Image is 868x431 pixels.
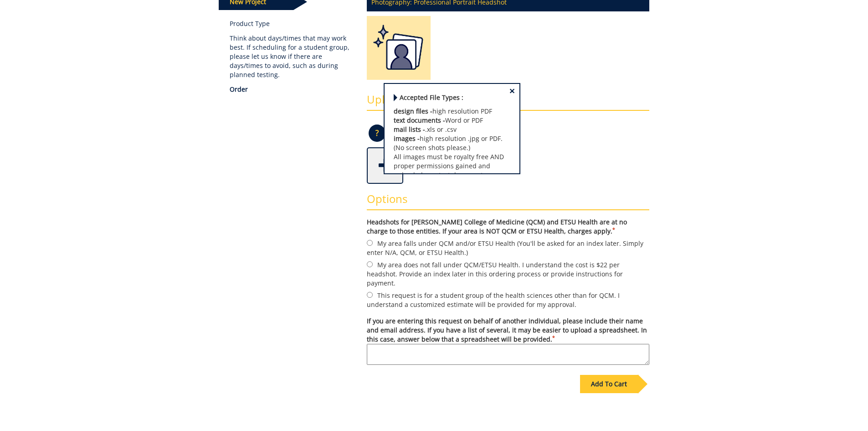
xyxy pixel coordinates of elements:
img: Professional Headshot [367,16,431,84]
b: text documents - [394,116,445,125]
input: My area does not fall under QCM/ETSU Health. I understand the cost is $22 per headshot. Provide a... [367,261,373,267]
h3: Uploads (Project Assets) [367,93,649,111]
a: Product Type [230,19,353,28]
div: Add To Cart [580,375,638,393]
label: Headshots for [PERSON_NAME] College of Medicine (QCM) and ETSU Health are at no charge to those e... [367,218,649,236]
label: This request is for a student group of the health sciences other than for QCM. I understand a cus... [367,290,649,309]
p: high resolution PDF Word or PDF .xls or .csv high resolution .jpg or PDF. (No screen shots please... [394,107,510,253]
textarea: If you are entering this request on behalf of another individual, please include their name and e... [367,344,649,365]
span: × [509,86,515,96]
p: Accepted File Types : [394,93,510,102]
b: mail lists - [394,125,425,134]
p: Order [230,85,353,94]
label: My area falls under QCM and/or ETSU Health (You'll be asked for an index later. Simply enter N/A,... [367,238,649,257]
input: My area falls under QCM and/or ETSU Health (You'll be asked for an index later. Simply enter N/A,... [367,240,373,246]
p: Think about days/times that may work best. If scheduling for a student group, please let us know ... [230,34,353,79]
input: This request is for a student group of the health sciences other than for QCM. I understand a cus... [367,292,373,298]
b: images - [394,134,420,143]
h3: Options [367,193,649,210]
b: design files - [394,107,432,115]
p: ? [369,125,385,142]
label: If you are entering this request on behalf of another individual, please include their name and e... [367,317,649,365]
label: My area does not fall under QCM/ETSU Health. I understand the cost is $22 per headshot. Provide a... [367,260,649,288]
